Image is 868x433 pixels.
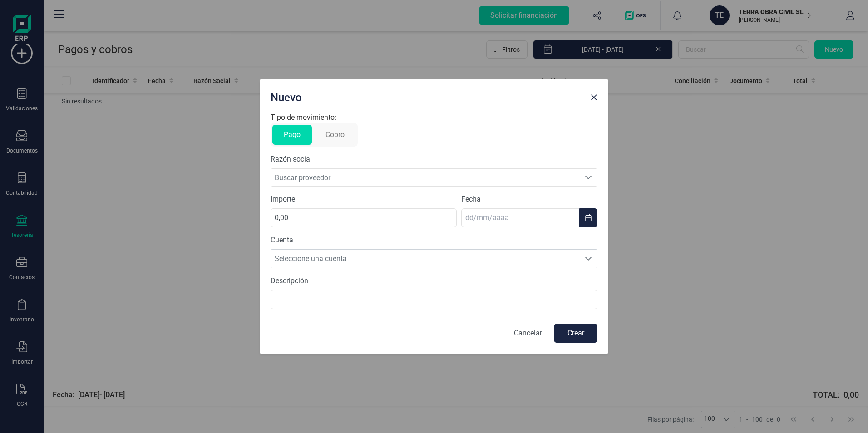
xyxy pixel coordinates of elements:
label: Importe [271,194,457,205]
div: Nuevo [267,87,587,105]
span: Buscar proveedor [271,169,580,186]
button: Close [587,90,601,105]
label: Descripción [271,276,597,286]
p: Cancelar [514,328,542,339]
button: Pago [272,125,312,145]
label: Razón social [271,154,312,165]
span: Seleccione una cuenta [271,250,580,268]
label: Fecha [461,194,597,205]
button: Cobro [314,125,356,145]
div: Seleccione una cuenta [580,250,597,268]
input: dd/mm/aaaa [461,208,579,227]
label: Cuenta [271,235,597,246]
div: Buscar proveedor [580,169,597,186]
button: Crear [554,324,597,343]
p: Tipo de movimiento: [271,112,597,123]
button: Choose Date [579,208,597,227]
